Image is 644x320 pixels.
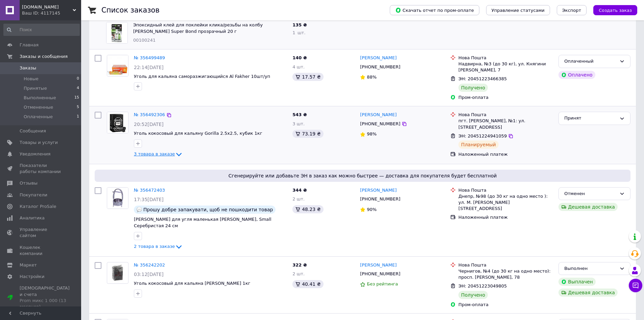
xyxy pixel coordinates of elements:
span: Выполненные [24,95,56,101]
a: Уголь кокосовый для кальяна [PERSON_NAME] 1кг [134,281,251,286]
span: 1 шт. [292,30,305,35]
span: Сообщения [20,128,46,134]
span: Управление сайтом [20,227,63,239]
span: Оплаченные [24,114,53,120]
span: Без рейтинга [367,281,398,286]
div: Планируемый [458,141,499,149]
span: 2 шт. [292,196,305,201]
a: [PERSON_NAME] [360,112,397,118]
div: Наложенный платеж [458,214,553,220]
div: [PHONE_NUMBER] [359,120,402,128]
span: 2 товара в заказе [134,244,175,249]
div: 73.19 ₴ [292,130,323,138]
a: Уголь для кальяна саморазжигающийся Al Fakher 10шт/уп [134,74,270,79]
div: Выплачен [558,278,595,286]
span: [PERSON_NAME] для угля маленькая [PERSON_NAME], Small Серебристая 24 см [134,217,271,228]
span: ЭН: 20451223049805 [458,283,507,289]
span: Прошу добре запакувати, щоб не пошкодити товар [143,207,273,212]
div: [PHONE_NUMBER] [359,195,402,204]
span: Уголь кокосовый для кальяну Gorilla 2.5х2.5, кубик 1кг [134,131,262,136]
div: Оплаченный [564,58,617,65]
a: № 356492306 [134,112,165,117]
span: Товары и услуги [20,140,58,146]
div: Выполнен [564,265,617,272]
div: Получено [458,291,488,299]
div: Надвирна, №3 (до 30 кг), ул. Княгини [PERSON_NAME], 7 [458,61,553,73]
span: Настройки [20,274,44,280]
a: Фото товару [107,187,128,209]
img: Фото товару [107,112,128,133]
span: Каталог ProSale [20,204,56,210]
button: Скачать отчет по пром-оплате [390,5,479,15]
a: [PERSON_NAME] [360,187,397,194]
span: 1 [77,114,79,120]
a: № 356242202 [134,262,165,268]
div: Дешевая доставка [558,289,618,297]
span: Управление статусами [492,8,545,13]
span: Новые [24,76,39,82]
div: Оплачено [558,71,595,79]
a: 2 товара в заказе [134,244,183,249]
span: 90% [367,207,377,212]
div: Пром-оплата [458,302,553,308]
div: 40.41 ₴ [292,280,323,288]
img: :speech_balloon: [137,207,142,212]
img: Фото товару [106,22,127,43]
span: 22:14[DATE] [134,65,164,70]
span: Заказы и сообщения [20,54,68,60]
div: [PHONE_NUMBER] [359,63,402,71]
span: Заказы [20,65,36,71]
button: Чат с покупателем [629,279,642,292]
div: Нова Пошта [458,55,553,61]
a: № 356499489 [134,55,165,60]
div: Дешевая доставка [558,203,618,211]
a: Фото товару [107,262,128,284]
span: Принятые [24,85,47,91]
span: 5 [77,104,79,110]
div: Нова Пошта [458,262,553,268]
a: [PERSON_NAME] [360,55,397,61]
span: 98% [367,131,377,136]
span: Экспорт [562,8,581,13]
span: Уведомления [20,151,50,157]
a: Эпоксидный клей для поклейки клика/резьбы на колбу [PERSON_NAME] Super Bond прозрачный 20 г [133,22,263,34]
h1: Список заказов [101,6,160,14]
div: Отменен [564,190,617,197]
div: Пром-оплата [458,94,553,101]
span: Создать заказ [599,8,632,13]
span: 03:12[DATE] [134,272,164,277]
div: Нова Пошта [458,187,553,193]
span: [DEMOGRAPHIC_DATA] и счета [20,285,70,310]
div: 17.57 ₴ [292,73,323,81]
span: Отзывы [20,180,38,186]
input: Поиск [3,24,80,36]
button: Экспорт [557,5,587,15]
span: Аналитика [20,215,45,221]
img: Фото товару [107,55,128,76]
div: 48.23 ₴ [292,205,323,213]
a: [PERSON_NAME] [360,262,397,269]
div: Наложенный платеж [458,151,553,157]
span: 3 товара в заказе [134,151,175,156]
span: 344 ₴ [292,188,307,193]
span: 4 [77,85,79,91]
span: Маркет [20,262,37,268]
span: ЭН: 20451224941059 [458,133,507,138]
img: Фото товару [109,262,126,283]
span: 543 ₴ [292,112,307,117]
img: Фото товару [107,188,128,209]
span: Показатели работы компании [20,163,63,175]
span: ЭН: 20451223466385 [458,76,507,81]
button: Создать заказ [593,5,637,15]
div: Днепр, №98 (до 30 кг на одно место ): ул. М. [PERSON_NAME][STREET_ADDRESS] [458,193,553,212]
span: 322 ₴ [292,262,307,268]
span: Отмененные [24,104,53,110]
span: Главная [20,42,39,48]
span: 4 шт. [292,64,305,69]
span: Кошелек компании [20,244,63,257]
span: 135 ₴ [292,22,307,27]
